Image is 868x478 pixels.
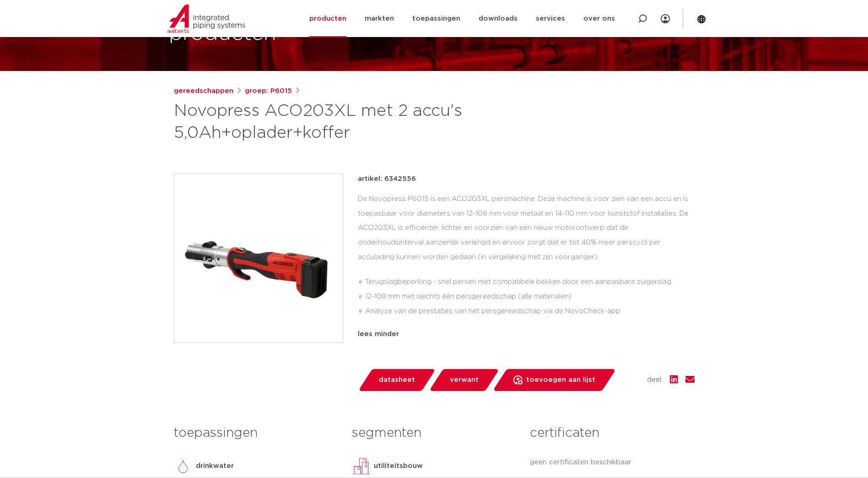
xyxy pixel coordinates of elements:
p: artikel: 6342556 [358,174,416,185]
p: drinkwater [196,461,234,472]
div: lees minder [358,329,695,340]
a: datasheet [358,369,436,391]
img: utiliteitsbouw [352,457,370,475]
li: Terugslagbeperking - snel persen met compatibele bekken door een aanpasbare zuigerslag [365,275,695,289]
li: Analyse van de prestaties van het persgereedschap via de NovoCheck-app [365,304,695,319]
span: verwant [450,373,479,387]
a: verwant [429,369,499,391]
a: gereedschappen [174,86,233,97]
img: drinkwater [174,457,192,475]
span: datasheet [379,373,415,387]
a: groep: P6015 [245,86,292,97]
span: deel: [647,375,663,386]
h3: toepassingen [174,424,338,442]
img: Product Image for Novopress ACO203XL met 2 accu's 5,0Ah+oplader+koffer [174,174,343,342]
span: toevoegen aan lijst [526,373,595,387]
h3: segmenten [352,424,516,442]
p: utiliteitsbouw [374,461,423,472]
h1: Novopress ACO203XL met 2 accu's 5,0Ah+oplader+koffer [174,100,518,144]
p: geen certificaten beschikbaar [530,457,694,468]
li: 12-108 mm met slechts één persgereedschap (alle materialen) [365,289,695,304]
h3: certificaten [530,424,694,442]
div: De Novopress P6015 is een ACO203XL persmachine. Deze machine is voor zien van een accu en is toep... [358,192,695,322]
